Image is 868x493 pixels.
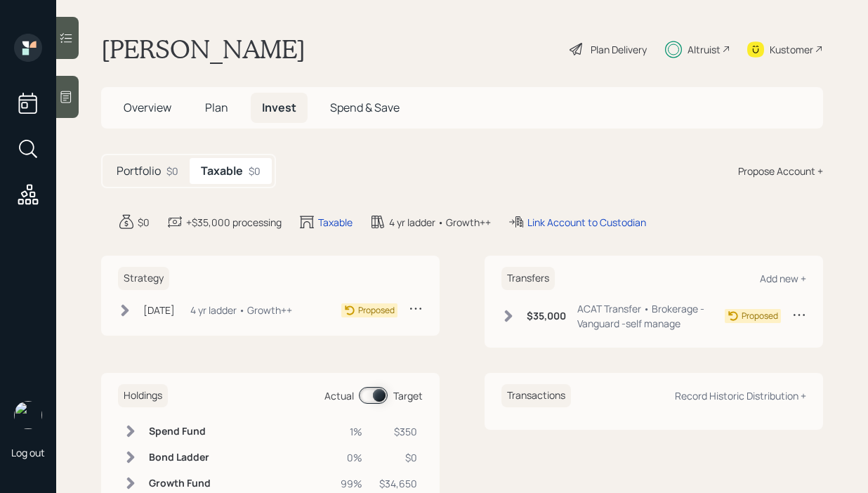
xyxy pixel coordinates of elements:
img: aleksandra-headshot.png [14,401,42,429]
h5: Portfolio [117,164,161,178]
div: +$35,000 processing [186,215,282,230]
div: $0 [166,164,178,178]
div: Proposed [358,304,395,317]
div: Link Account to Custodian [527,215,646,230]
div: 99% [341,476,362,491]
div: Propose Account + [738,164,823,178]
div: $34,650 [379,476,417,491]
div: 0% [341,450,362,465]
div: Taxable [318,215,353,230]
h6: Holdings [118,384,168,407]
span: Overview [124,100,171,115]
h6: Growth Fund [149,478,211,489]
div: Actual [324,388,354,403]
span: Plan [205,100,228,115]
h6: Spend Fund [149,426,211,438]
div: $0 [379,450,417,465]
h6: $35,000 [527,310,566,322]
div: Target [393,388,423,403]
div: [DATE] [143,303,175,317]
h6: Transfers [501,267,555,290]
div: 4 yr ladder • Growth++ [190,303,292,317]
div: Add new + [760,272,806,285]
h1: [PERSON_NAME] [101,34,305,65]
div: $350 [379,424,417,439]
div: Kustomer [770,42,813,57]
div: 4 yr ladder • Growth++ [389,215,491,230]
h6: Strategy [118,267,169,290]
div: $0 [249,164,261,178]
h6: Transactions [501,384,571,407]
div: Altruist [688,42,721,57]
h6: Bond Ladder [149,452,211,464]
span: Invest [262,100,296,115]
div: ACAT Transfer • Brokerage -Vanguard -self manage [577,301,725,331]
h5: Taxable [201,164,243,178]
div: Plan Delivery [591,42,647,57]
span: Spend & Save [330,100,400,115]
div: Record Historic Distribution + [675,389,806,402]
div: $0 [138,215,150,230]
div: 1% [341,424,362,439]
div: Log out [11,446,45,459]
div: Proposed [742,310,778,322]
